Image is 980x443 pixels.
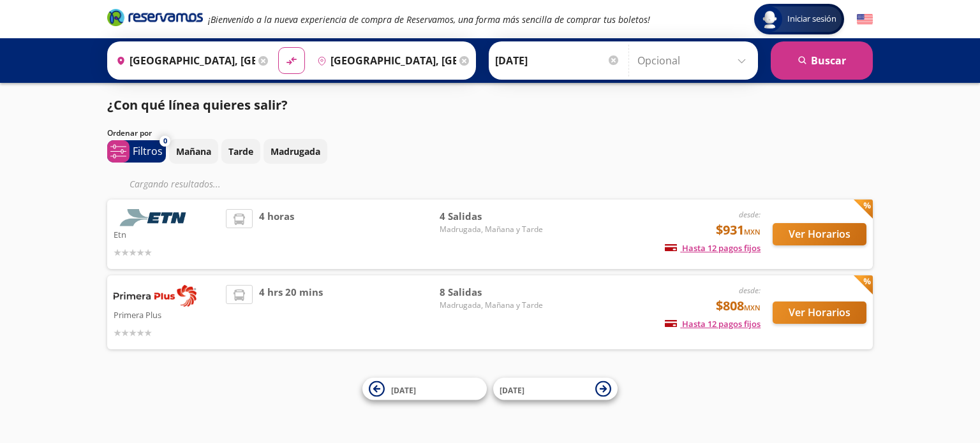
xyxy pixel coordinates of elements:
span: 4 horas [259,209,294,259]
input: Buscar Destino [312,45,456,76]
button: Buscar [771,41,873,80]
span: 4 hrs 20 mins [259,285,323,340]
small: MXN [744,227,761,236]
span: 4 Salidas [440,209,543,224]
p: Madrugada [271,145,320,158]
p: Primera Plus [114,307,219,322]
button: Tarde [221,139,260,164]
em: desde: [739,285,761,296]
em: ¡Bienvenido a la nueva experiencia de compra de Reservamos, una forma más sencilla de comprar tus... [208,13,650,25]
img: Primera Plus [114,285,197,307]
em: desde: [739,209,761,220]
span: Hasta 12 pagos fijos [665,318,761,330]
span: [DATE] [391,384,416,395]
input: Buscar Origen [111,45,255,76]
p: ¿Con qué línea quieres salir? [107,96,288,115]
button: [DATE] [493,378,618,400]
button: Ver Horarios [773,301,866,324]
p: Filtros [133,143,163,159]
a: Brand Logo [107,8,203,31]
p: Mañana [176,145,211,158]
p: Tarde [228,145,253,158]
span: 8 Salidas [440,285,543,300]
span: Madrugada, Mañana y Tarde [440,224,543,235]
button: Madrugada [264,139,327,164]
img: Etn [114,209,197,226]
em: Cargando resultados ... [130,178,221,190]
span: 0 [163,136,167,147]
span: [DATE] [500,384,524,395]
span: $931 [716,221,761,240]
button: Ver Horarios [773,223,866,245]
p: Ordenar por [107,127,152,139]
input: Opcional [637,45,752,76]
small: MXN [744,303,761,312]
button: 0Filtros [107,140,166,163]
input: Elegir Fecha [495,45,620,76]
span: $808 [716,296,761,316]
i: Brand Logo [107,8,203,27]
span: Iniciar sesión [782,13,842,25]
span: Madrugada, Mañana y Tarde [440,300,543,311]
button: Mañana [169,139,218,164]
button: English [857,11,873,27]
p: Etn [114,226,219,242]
span: Hasta 12 pagos fijos [665,242,761,254]
button: [DATE] [362,378,487,400]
